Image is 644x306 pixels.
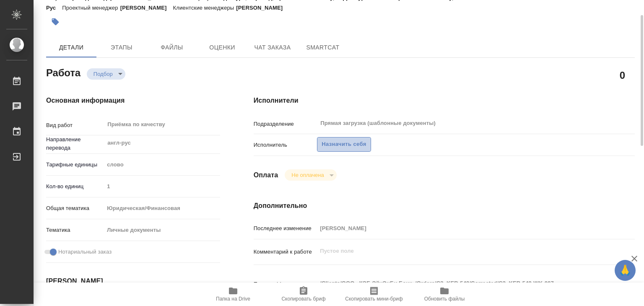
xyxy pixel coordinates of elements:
h2: 0 [620,68,625,82]
div: Юридическая/Финансовая [104,201,220,215]
span: Назначить себя [322,140,366,149]
span: Скопировать мини-бриф [345,296,402,302]
button: Добавить тэг [46,13,65,31]
p: Клиентские менеджеры [173,5,236,11]
button: Скопировать мини-бриф [339,283,409,306]
p: Вид работ [46,121,104,130]
h4: [PERSON_NAME] [46,276,220,286]
button: Папка на Drive [198,283,268,306]
button: Назначить себя [317,137,371,152]
p: Тематика [46,226,104,234]
p: Подразделение [254,120,317,128]
p: Последнее изменение [254,224,317,233]
p: Направление перевода [46,135,104,152]
button: Обновить файлы [409,283,480,306]
p: [PERSON_NAME] [120,5,173,11]
span: Папка на Drive [216,296,250,302]
div: Подбор [285,169,336,181]
p: Проектный менеджер [62,5,120,11]
div: Подбор [87,68,125,80]
span: Обновить файлы [424,296,465,302]
span: Оценки [202,42,242,53]
span: Файлы [152,42,192,53]
textarea: /Clients/ООО «КЭБ ЭйчЭнБи Банк»/Orders/C3_KEB-549/Corrected/C3_KEB-549-WK-007 [317,276,603,290]
p: Кол-во единиц [46,182,104,191]
p: Комментарий к работе [254,248,317,256]
h4: Дополнительно [254,201,635,211]
button: 🙏 [615,260,636,281]
h4: Основная информация [46,96,220,106]
div: Личные документы [104,223,220,237]
span: Детали [51,42,91,53]
span: 🙏 [618,262,632,279]
button: Подбор [91,70,115,78]
div: слово [104,158,220,172]
button: Не оплачена [289,171,326,179]
span: Нотариальный заказ [58,248,112,256]
h2: Работа [46,65,80,80]
h4: Исполнители [254,96,635,106]
input: Пустое поле [104,180,220,192]
input: Пустое поле [317,222,603,234]
span: Этапы [101,42,142,53]
p: [PERSON_NAME] [236,5,289,11]
span: Чат заказа [252,42,293,53]
span: SmartCat [303,42,343,53]
p: Общая тематика [46,204,104,213]
span: Скопировать бриф [281,296,325,302]
button: Скопировать бриф [268,283,339,306]
h4: Оплата [254,170,278,180]
p: Исполнитель [254,141,317,149]
p: Путь на drive [254,280,317,288]
p: Тарифные единицы [46,161,104,169]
